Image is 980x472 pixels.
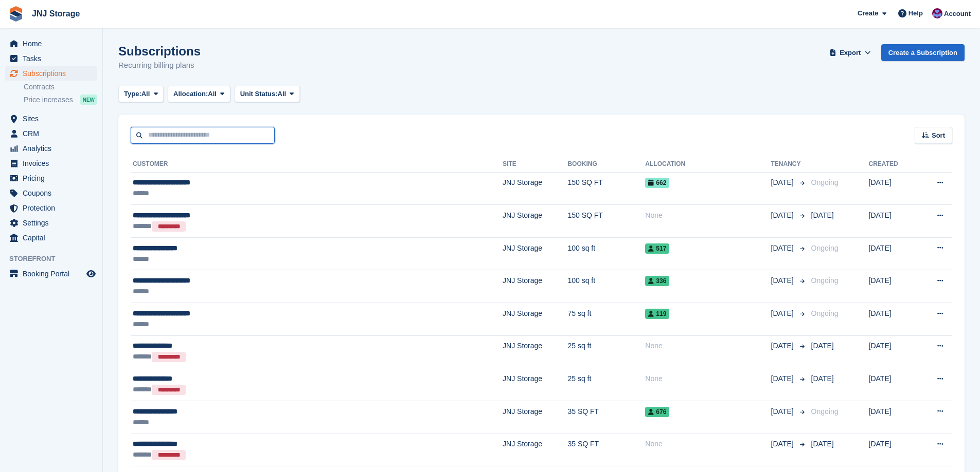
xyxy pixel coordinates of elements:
[771,439,796,449] span: [DATE]
[503,368,567,401] td: JNJ Storage
[771,341,796,351] span: [DATE]
[23,201,84,215] span: Protection
[645,156,771,173] th: Allocation
[5,201,97,215] a: menu
[118,44,201,58] h1: Subscriptions
[869,270,917,303] td: [DATE]
[5,111,97,126] a: menu
[869,237,917,270] td: [DATE]
[5,267,97,281] a: menu
[23,111,84,126] span: Sites
[932,130,945,141] span: Sort
[208,89,217,99] span: All
[278,89,287,99] span: All
[771,210,796,221] span: [DATE]
[23,36,84,51] span: Home
[23,231,84,245] span: Capital
[811,374,834,383] span: [DATE]
[645,210,771,221] div: None
[567,237,645,270] td: 100 sq ft
[771,406,796,417] span: [DATE]
[858,8,878,18] span: Create
[811,276,839,285] span: Ongoing
[811,440,834,448] span: [DATE]
[503,270,567,303] td: JNJ Storage
[869,205,917,238] td: [DATE]
[24,82,97,92] a: Contracts
[5,51,97,66] a: menu
[23,51,84,66] span: Tasks
[771,275,796,286] span: [DATE]
[503,303,567,336] td: JNJ Storage
[23,186,84,200] span: Coupons
[24,94,97,105] a: Price increases NEW
[645,276,669,286] span: 336
[567,401,645,433] td: 35 SQ FT
[503,172,567,205] td: JNJ Storage
[118,86,164,103] button: Type: All
[503,335,567,368] td: JNJ Storage
[23,267,84,281] span: Booking Portal
[771,243,796,254] span: [DATE]
[173,89,208,99] span: Allocation:
[5,36,97,51] a: menu
[567,156,645,173] th: Booking
[131,156,503,173] th: Customer
[567,172,645,205] td: 150 SQ FT
[828,44,873,61] button: Export
[85,268,97,280] a: Preview store
[811,211,834,219] span: [DATE]
[23,216,84,230] span: Settings
[567,270,645,303] td: 100 sq ft
[23,141,84,156] span: Analytics
[771,156,807,173] th: Tenancy
[23,171,84,185] span: Pricing
[5,216,97,230] a: menu
[80,95,97,105] div: NEW
[908,8,923,18] span: Help
[23,126,84,141] span: CRM
[168,86,230,103] button: Allocation: All
[503,205,567,238] td: JNJ Storage
[141,89,150,99] span: All
[645,178,669,188] span: 662
[9,254,102,264] span: Storefront
[5,126,97,141] a: menu
[771,373,796,384] span: [DATE]
[567,303,645,336] td: 75 sq ft
[567,205,645,238] td: 150 SQ FT
[811,407,839,416] span: Ongoing
[869,335,917,368] td: [DATE]
[869,303,917,336] td: [DATE]
[869,368,917,401] td: [DATE]
[645,243,669,254] span: 517
[869,156,917,173] th: Created
[5,141,97,156] a: menu
[5,66,97,81] a: menu
[771,177,796,188] span: [DATE]
[8,6,24,22] img: stora-icon-8386f47178a22dfd0bd8f6a31ec36ba5ce8667c1dd55bd0f319d3a0aa187defe.svg
[124,89,141,99] span: Type:
[869,172,917,205] td: [DATE]
[932,8,942,18] img: Jonathan Scrase
[567,368,645,401] td: 25 sq ft
[240,89,278,99] span: Unit Status:
[811,309,839,317] span: Ongoing
[23,156,84,171] span: Invoices
[23,66,84,81] span: Subscriptions
[567,335,645,368] td: 25 sq ft
[944,9,971,19] span: Account
[840,48,861,58] span: Export
[645,373,771,384] div: None
[28,5,84,22] a: JNJ Storage
[869,433,917,466] td: [DATE]
[869,401,917,433] td: [DATE]
[5,231,97,245] a: menu
[811,244,839,252] span: Ongoing
[235,86,300,103] button: Unit Status: All
[811,342,834,350] span: [DATE]
[503,433,567,466] td: JNJ Storage
[645,407,669,417] span: 676
[645,309,669,319] span: 119
[5,171,97,185] a: menu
